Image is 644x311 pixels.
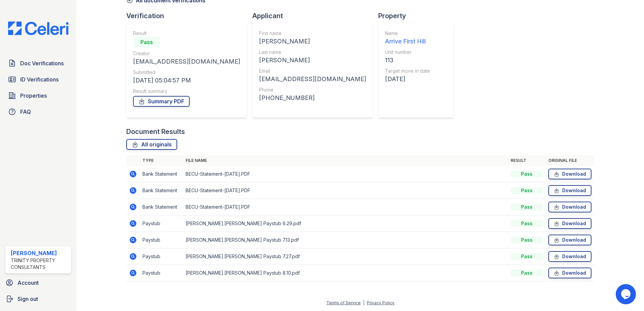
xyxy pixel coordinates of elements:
[11,249,68,257] div: [PERSON_NAME]
[546,155,594,166] th: Original file
[385,30,430,37] div: Name
[20,59,64,67] span: Doc Verifications
[511,220,543,227] div: Pass
[259,68,366,74] div: Email
[133,30,240,37] div: Result
[126,139,177,150] a: All originals
[385,49,430,56] div: Unit number
[326,300,361,305] a: Terms of Service
[5,73,71,86] a: ID Verifications
[11,257,68,271] div: Trinity Property Consultants
[140,265,183,281] td: Paystub
[140,155,183,166] th: Type
[385,30,430,46] a: Name Arrive First Hill
[385,74,430,84] div: [DATE]
[259,37,366,46] div: [PERSON_NAME]
[183,155,508,166] th: File name
[548,202,591,212] a: Download
[133,88,240,95] div: Result summary
[140,232,183,248] td: Paystub
[511,204,543,210] div: Pass
[508,155,546,166] th: Result
[183,265,508,281] td: [PERSON_NAME].[PERSON_NAME] Paystub 8.10.pdf
[5,57,71,70] a: Doc Verifications
[511,171,543,177] div: Pass
[3,276,74,289] a: Account
[548,218,591,229] a: Download
[20,108,31,116] span: FAQ
[140,199,183,215] td: Bank Statement
[511,253,543,260] div: Pass
[259,74,366,84] div: [EMAIL_ADDRESS][DOMAIN_NAME]
[20,75,59,83] span: ID Verifications
[548,251,591,262] a: Download
[133,37,160,47] div: Pass
[548,169,591,179] a: Download
[126,127,185,136] div: Document Results
[252,11,378,21] div: Applicant
[5,89,71,102] a: Properties
[133,69,240,76] div: Submitted
[140,215,183,232] td: Paystub
[18,295,38,303] span: Sign out
[378,11,459,21] div: Property
[385,37,430,46] div: Arrive First Hill
[140,182,183,199] td: Bank Statement
[183,215,508,232] td: [PERSON_NAME].[PERSON_NAME] Paystub 6.29.pdf
[616,284,637,304] iframe: chat widget
[259,93,366,103] div: [PHONE_NUMBER]
[183,248,508,265] td: [PERSON_NAME].[PERSON_NAME] Paystub 7.27.pdf
[367,300,394,305] a: Privacy Policy
[548,268,591,278] a: Download
[385,56,430,65] div: 113
[140,248,183,265] td: Paystub
[20,92,47,100] span: Properties
[511,270,543,276] div: Pass
[183,199,508,215] td: BECU-Statement-[DATE].PDF
[259,49,366,56] div: Last name
[5,105,71,118] a: FAQ
[548,185,591,196] a: Download
[133,57,240,66] div: [EMAIL_ADDRESS][DOMAIN_NAME]
[3,292,74,306] a: Sign out
[183,182,508,199] td: BECU-Statement-[DATE].PDF
[363,300,364,305] div: |
[133,76,240,85] div: [DATE] 05:04:57 PM
[259,56,366,65] div: [PERSON_NAME]
[183,232,508,248] td: [PERSON_NAME].[PERSON_NAME] Paystub 7.13.pdf
[18,279,39,287] span: Account
[385,68,430,74] div: Target move in date
[259,87,366,93] div: Phone
[259,30,366,37] div: First name
[133,50,240,57] div: Creator
[548,235,591,245] a: Download
[126,11,252,21] div: Verification
[511,187,543,194] div: Pass
[133,96,190,107] a: Summary PDF
[140,166,183,182] td: Bank Statement
[3,22,74,35] img: CE_Logo_Blue-a8612792a0a2168367f1c8372b55b34899dd931a85d93a1a3d3e32e68fde9ad4.png
[511,237,543,243] div: Pass
[183,166,508,182] td: BECU-Statement-[DATE].PDF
